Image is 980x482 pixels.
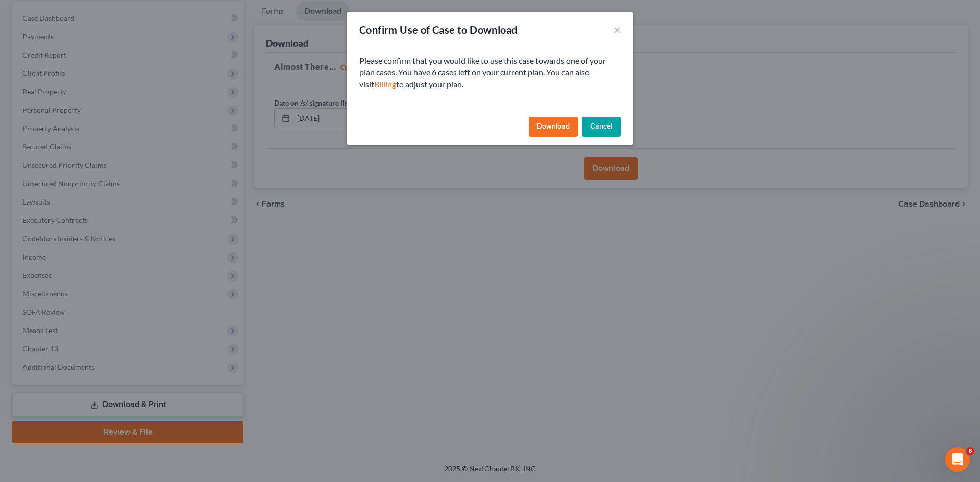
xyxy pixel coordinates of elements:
[614,23,621,36] button: ×
[359,55,621,90] p: Please confirm that you would like to use this case towards one of your plan cases. You have 6 ca...
[529,117,578,137] button: Download
[374,79,396,89] a: Billing
[359,22,517,37] div: Confirm Use of Case to Download
[582,117,621,137] button: Cancel
[966,447,974,455] span: 6
[945,447,970,472] iframe: Intercom live chat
